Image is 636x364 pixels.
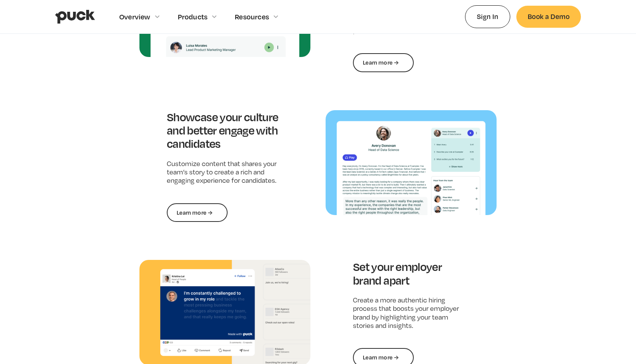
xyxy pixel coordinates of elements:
h3: Showcase your culture and better engage with candidates [167,110,283,150]
a: Sign In [465,5,510,28]
p: Create a more authentic hiring process that boosts your employer brand by highlighting your team ... [353,296,469,330]
div: Products [178,13,208,21]
a: Book a Demo [516,6,581,27]
a: Learn more → [353,53,414,72]
h3: Set your employer brand apart [353,260,469,286]
div: Resources [235,13,269,21]
p: Customize content that shares your team’s story to create a rich and engaging experience for cand... [167,160,283,185]
a: Learn more → [167,203,228,222]
div: Overview [119,13,150,21]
